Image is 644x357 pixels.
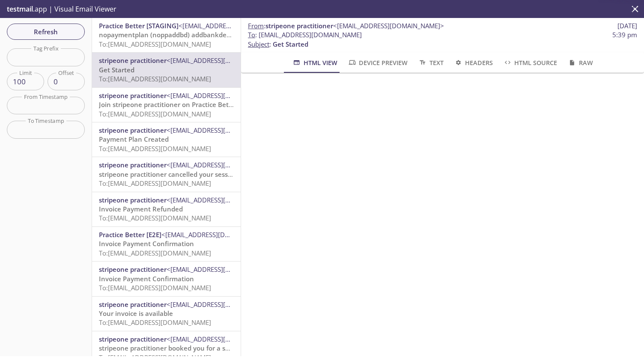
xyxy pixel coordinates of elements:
span: stripeone practitioner [99,91,167,100]
span: To: [EMAIL_ADDRESS][DOMAIN_NAME] [99,110,211,118]
span: Get Started [273,40,308,48]
div: stripeone practitioner<[EMAIL_ADDRESS][DOMAIN_NAME]>Invoice Payment RefundedTo:[EMAIL_ADDRESS][DO... [92,192,241,226]
div: stripeone practitioner<[EMAIL_ADDRESS][DOMAIN_NAME]>Invoice Payment ConfirmationTo:[EMAIL_ADDRESS... [92,262,241,296]
span: 5:39 pm [612,30,637,39]
span: To: [EMAIL_ADDRESS][DOMAIN_NAME] [99,318,211,327]
span: stripeone practitioner [99,126,167,134]
span: Join stripeone practitioner on Practice Better [99,100,238,109]
span: testmail [7,4,33,14]
span: Invoice Payment Confirmation [99,239,194,248]
div: Practice Better [E2E]<[EMAIL_ADDRESS][DOMAIN_NAME]>Invoice Payment ConfirmationTo:[EMAIL_ADDRESS]... [92,227,241,261]
div: stripeone practitioner<[EMAIL_ADDRESS][DOMAIN_NAME]>Your invoice is availableTo:[EMAIL_ADDRESS][D... [92,297,241,331]
span: To: [EMAIL_ADDRESS][DOMAIN_NAME] [99,214,211,222]
span: nopaymentplan (noppaddbd) addbankdebit is now on Practice Better [99,30,313,39]
span: stripeone practitioner booked you for a session [99,344,245,352]
span: Invoice Payment Confirmation [99,274,194,283]
span: To: [EMAIL_ADDRESS][DOMAIN_NAME] [99,40,211,48]
div: stripeone practitioner<[EMAIL_ADDRESS][DOMAIN_NAME]>stripeone practitioner cancelled your session... [92,157,241,191]
span: Headers [454,57,493,68]
span: <[EMAIL_ADDRESS][DOMAIN_NAME]> [167,265,277,274]
span: stripeone practitioner [99,161,167,169]
span: Text [418,57,443,68]
span: Payment Plan Created [99,135,169,143]
div: stripeone practitioner<[EMAIL_ADDRESS][DOMAIN_NAME]>Join stripeone practitioner on Practice Bette... [92,88,241,122]
span: To: [EMAIL_ADDRESS][DOMAIN_NAME] [99,179,211,187]
span: To: [EMAIL_ADDRESS][DOMAIN_NAME] [99,74,211,83]
span: stripeone practitioner cancelled your session [99,170,238,178]
span: stripeone practitioner [265,21,333,30]
span: Practice Better [STAGING] [99,21,179,30]
span: Device Preview [348,57,408,68]
span: To: [EMAIL_ADDRESS][DOMAIN_NAME] [99,144,211,153]
span: <[EMAIL_ADDRESS][DOMAIN_NAME]> [167,161,277,169]
span: Raw [567,57,593,68]
span: <[EMAIL_ADDRESS][DOMAIN_NAME]> [167,91,277,100]
span: HTML View [292,57,337,68]
span: <[EMAIL_ADDRESS][DOMAIN_NAME]> [167,196,277,204]
span: To [248,30,255,39]
span: [DATE] [617,21,637,30]
span: Refresh [14,26,78,37]
span: To: [EMAIL_ADDRESS][DOMAIN_NAME] [99,283,211,292]
span: <[EMAIL_ADDRESS][DOMAIN_NAME]> [161,230,272,239]
span: <[EMAIL_ADDRESS][DOMAIN_NAME]> [167,300,277,309]
span: Get Started [99,65,134,74]
span: stripeone practitioner [99,196,167,204]
span: Subject [248,40,269,48]
div: stripeone practitioner<[EMAIL_ADDRESS][DOMAIN_NAME]>Get StartedTo:[EMAIL_ADDRESS][DOMAIN_NAME] [92,53,241,87]
span: Invoice Payment Refunded [99,205,183,213]
span: : [248,21,444,30]
span: <[EMAIL_ADDRESS][DOMAIN_NAME]> [167,56,277,65]
span: stripeone practitioner [99,265,167,274]
span: Practice Better [E2E] [99,230,161,239]
span: stripeone practitioner [99,56,167,65]
span: From [248,21,264,30]
span: <[EMAIL_ADDRESS][DOMAIN_NAME]> [167,335,277,343]
p: : [248,30,637,49]
div: Practice Better [STAGING]<[EMAIL_ADDRESS][DOMAIN_NAME]>nopaymentplan (noppaddbd) addbankdebit is ... [92,18,241,52]
button: Refresh [7,24,85,40]
span: <[EMAIL_ADDRESS][DOMAIN_NAME]> [179,21,289,30]
span: <[EMAIL_ADDRESS][DOMAIN_NAME]> [167,126,277,134]
div: stripeone practitioner<[EMAIL_ADDRESS][DOMAIN_NAME]>Payment Plan CreatedTo:[EMAIL_ADDRESS][DOMAIN... [92,122,241,157]
span: stripeone practitioner [99,335,167,343]
span: To: [EMAIL_ADDRESS][DOMAIN_NAME] [99,249,211,257]
span: stripeone practitioner [99,300,167,309]
span: <[EMAIL_ADDRESS][DOMAIN_NAME]> [333,21,444,30]
span: HTML Source [503,57,557,68]
span: : [EMAIL_ADDRESS][DOMAIN_NAME] [248,30,362,39]
span: Your invoice is available [99,309,173,318]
